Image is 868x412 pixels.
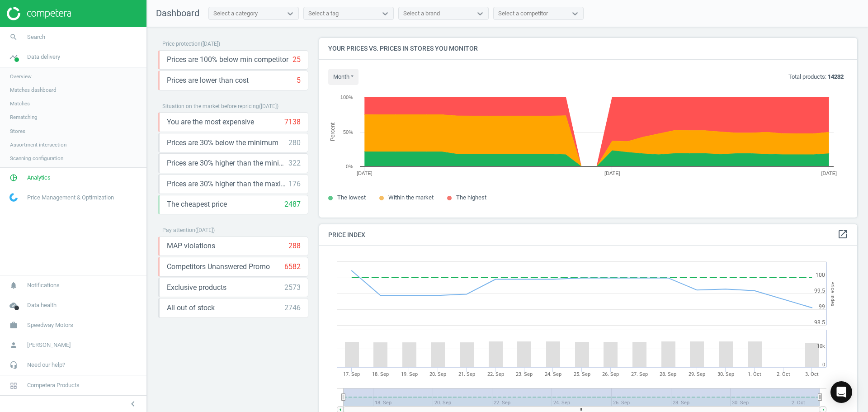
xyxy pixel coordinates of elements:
[814,288,825,294] text: 99.5
[10,141,66,148] span: Assortment intersection
[814,319,825,326] text: 98.5
[5,28,22,46] i: search
[487,371,504,377] tspan: 22. Sep
[167,138,278,148] span: Prices are 30% below the minimum
[343,129,353,135] text: 50%
[288,179,301,189] div: 176
[516,371,533,377] tspan: 23. Sep
[748,371,761,377] tspan: 1. Oct
[357,170,373,176] tspan: [DATE]
[27,194,114,202] span: Price Management & Optimization
[388,194,434,201] span: Within the market
[817,343,825,349] text: 10k
[660,371,676,377] tspan: 28. Sep
[10,155,63,162] span: Scanning configuration
[816,272,825,278] text: 100
[830,381,852,403] div: Open Intercom Messenger
[5,297,22,314] i: cloud_done
[346,164,353,169] text: 0%
[288,158,301,168] div: 322
[5,169,22,186] i: pie_chart_outlined
[27,53,60,61] span: Data delivery
[122,398,144,410] button: chevron_left
[167,262,270,272] span: Competitors Unanswered Promo
[167,179,288,189] span: Prices are 30% higher than the maximal
[284,262,301,272] div: 6582
[27,381,80,389] span: Competera Products
[167,241,215,251] span: MAP violations
[777,371,790,377] tspan: 2. Oct
[822,362,825,368] text: 0
[343,371,360,377] tspan: 17. Sep
[167,55,288,65] span: Prices are 100% below min competitor
[27,321,73,329] span: Speedway Motors
[288,138,301,148] div: 280
[167,283,226,293] span: Exclusive products
[689,371,705,377] tspan: 29. Sep
[195,227,215,233] span: ( [DATE] )
[837,229,848,241] a: open_in_new
[27,33,45,41] span: Search
[259,103,278,109] span: ( [DATE] )
[602,371,619,377] tspan: 26. Sep
[574,371,590,377] tspan: 25. Sep
[213,9,258,18] div: Select a category
[288,241,301,251] div: 288
[788,73,844,81] p: Total products:
[308,9,339,18] div: Select a tag
[127,398,138,409] i: chevron_left
[330,122,336,141] tspan: Percent
[162,103,259,109] span: Situation on the market before repricing
[5,336,22,354] i: person
[284,117,301,127] div: 7138
[498,9,548,18] div: Select a competitor
[27,361,65,369] span: Need our help?
[10,86,57,94] span: Matches dashboard
[805,371,819,377] tspan: 3. Oct
[319,38,857,59] h4: Your prices vs. prices in stores you monitor
[830,281,835,306] tspan: Price Index
[167,199,227,209] span: The cheapest price
[284,199,301,209] div: 2487
[156,8,199,19] span: Dashboard
[429,371,446,377] tspan: 20. Sep
[456,194,486,201] span: The highest
[828,73,844,80] b: 14232
[167,76,249,85] span: Prices are lower than cost
[631,371,648,377] tspan: 27. Sep
[10,128,25,135] span: Stores
[717,371,734,377] tspan: 30. Sep
[10,100,30,107] span: Matches
[27,281,60,289] span: Notifications
[401,371,418,377] tspan: 19. Sep
[5,48,22,66] i: timeline
[284,283,301,293] div: 2573
[340,95,353,100] text: 100%
[292,55,301,65] div: 25
[604,170,620,176] tspan: [DATE]
[403,9,440,18] div: Select a brand
[162,227,195,233] span: Pay attention
[297,76,301,85] div: 5
[27,174,51,182] span: Analytics
[27,341,71,349] span: [PERSON_NAME]
[167,158,288,168] span: Prices are 30% higher than the minimum
[167,303,215,313] span: All out of stock
[5,277,22,294] i: notifications
[10,114,38,121] span: Rematching
[328,69,359,85] button: month
[458,371,475,377] tspan: 21. Sep
[284,303,301,313] div: 2746
[167,117,254,127] span: You are the most expensive
[201,41,220,47] span: ( [DATE] )
[545,371,561,377] tspan: 24. Sep
[821,170,837,176] tspan: [DATE]
[819,303,825,310] text: 99
[319,224,857,246] h4: Price Index
[372,371,389,377] tspan: 18. Sep
[10,73,32,80] span: Overview
[337,194,366,201] span: The lowest
[837,229,848,240] i: open_in_new
[5,356,22,374] i: headset_mic
[9,193,18,202] img: wGWNvw8QSZomAAAAABJRU5ErkJggg==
